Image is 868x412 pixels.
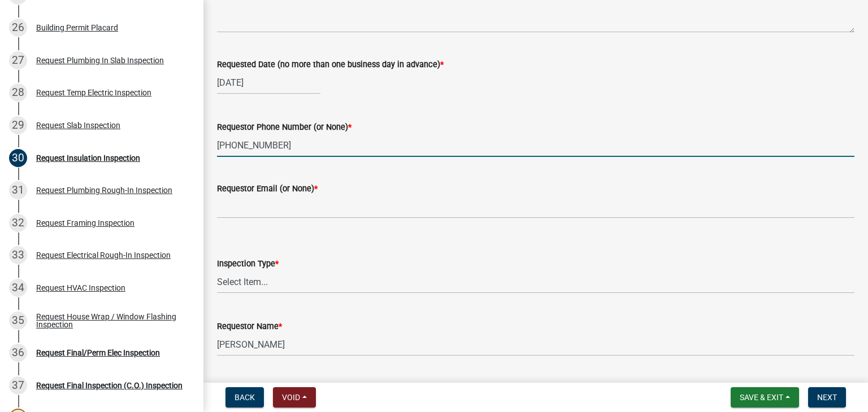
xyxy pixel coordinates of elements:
div: Request Electrical Rough-In Inspection [36,251,171,259]
div: Request HVAC Inspection [36,284,125,292]
div: Request Slab Inspection [36,121,120,129]
label: Inspection Type [217,260,279,268]
input: mm/dd/yyyy [217,71,320,94]
div: 32 [9,214,27,232]
div: Request Plumbing Rough-In Inspection [36,186,172,194]
div: 27 [9,51,27,69]
div: Request Insulation Inspection [36,154,140,162]
div: 30 [9,149,27,167]
div: Request House Wrap / Window Flashing Inspection [36,313,185,328]
label: Requestor Email (or None) [217,185,318,193]
div: 34 [9,279,27,297]
div: 31 [9,181,27,199]
span: Back [235,393,255,402]
div: 35 [9,312,27,330]
div: Request Final Inspection (C.O.) Inspection [36,382,183,389]
div: 36 [9,344,27,362]
div: Request Temp Electric Inspection [36,89,151,97]
div: 29 [9,116,27,134]
div: Request Final/Perm Elec Inspection [36,349,160,357]
span: Void [282,393,300,402]
div: 33 [9,246,27,264]
label: Requested Date (no more than one business day in advance) [217,61,444,69]
label: Requestor Phone Number (or None) [217,124,351,132]
div: 28 [9,84,27,102]
div: 26 [9,19,27,37]
div: 37 [9,376,27,395]
button: Back [225,387,264,407]
label: Requestor Name [217,323,282,331]
button: Save & Exit [731,387,799,407]
button: Void [273,387,316,407]
div: Building Permit Placard [36,24,118,32]
span: Next [817,393,837,402]
div: Request Plumbing In Slab Inspection [36,56,164,64]
button: Next [808,387,846,407]
div: Request Framing Inspection [36,219,134,227]
span: Save & Exit [740,393,783,402]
